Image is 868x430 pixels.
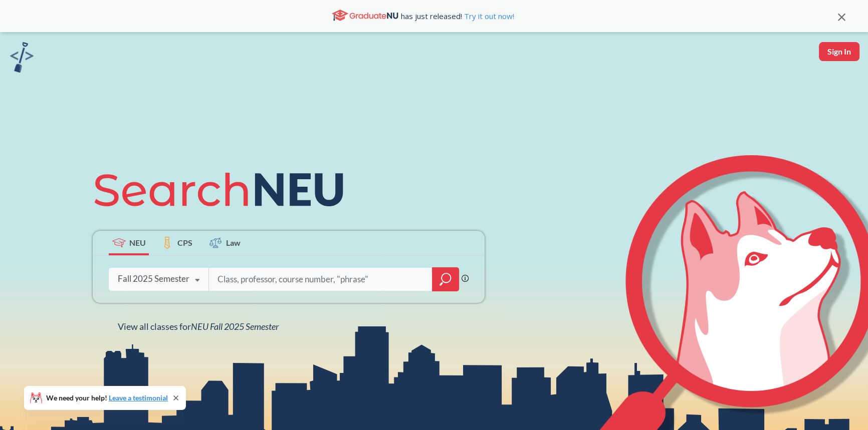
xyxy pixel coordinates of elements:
span: We need your help! [46,394,168,401]
input: Class, professor, course number, "phrase" [216,269,425,290]
a: Leave a testimonial [109,393,168,402]
span: NEU Fall 2025 Semester [191,321,279,332]
span: has just released! [401,11,514,22]
a: Try it out now! [462,11,514,21]
a: sandbox logo [10,42,34,76]
div: Fall 2025 Semester [118,273,189,284]
span: CPS [177,237,192,248]
span: NEU [129,237,146,248]
div: magnifying glass [432,267,459,291]
span: View all classes for [118,321,279,332]
img: sandbox logo [10,42,34,73]
button: Sign In [819,42,859,61]
svg: magnifying glass [440,272,452,286]
span: Law [226,237,241,248]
